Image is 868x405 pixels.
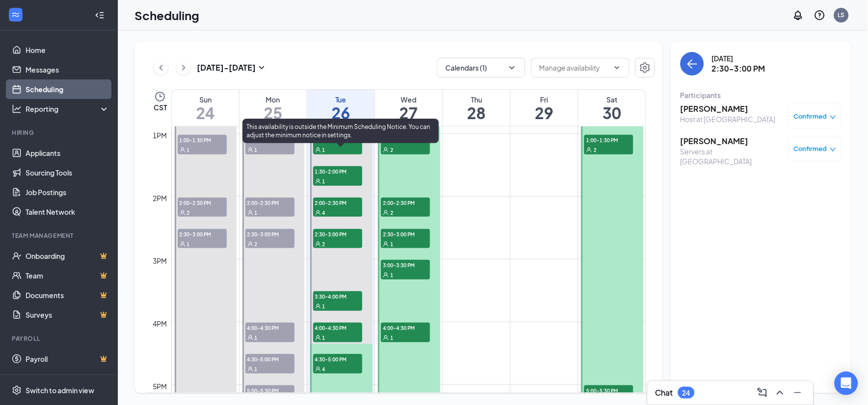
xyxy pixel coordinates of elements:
svg: User [383,147,389,153]
span: 1 [187,147,190,153]
span: 2 [390,209,393,216]
span: 2:00-2:30 PM [313,198,362,207]
svg: User [383,335,389,341]
a: August 25, 2025 [240,90,307,126]
div: 3pm [151,255,169,266]
div: Team Management [12,231,108,240]
h1: 24 [172,104,239,121]
svg: User [180,241,186,247]
button: back-button [680,52,704,76]
span: 2 [390,147,393,153]
svg: ChevronUp [774,387,786,399]
svg: User [180,147,186,153]
span: 3:00-3:30 PM [381,260,430,270]
a: DocumentsCrown [26,285,109,305]
div: Sat [578,95,646,104]
a: August 27, 2025 [375,90,442,126]
svg: User [247,241,253,247]
svg: User [383,241,389,247]
svg: Settings [639,62,651,74]
span: 2:00-2:30 PM [381,198,430,207]
span: 2 [323,241,325,248]
div: Host at [GEOGRAPHIC_DATA] [680,114,776,124]
svg: User [315,147,321,153]
a: August 29, 2025 [511,90,578,126]
div: Wed [375,95,442,104]
span: 2:30-3:00 PM [245,229,295,239]
svg: User [180,210,186,216]
h1: 30 [578,104,646,121]
svg: ChevronDown [507,63,517,73]
span: 2:00-2:30 PM [245,198,295,207]
svg: Minimize [792,387,804,399]
svg: Collapse [95,10,105,20]
div: Tue [307,95,375,104]
svg: Notifications [792,9,804,21]
div: Fri [511,95,578,104]
span: 2 [594,147,597,153]
span: 3:30-4:00 PM [313,291,362,301]
span: 5:00-5:30 PM [584,385,633,395]
span: 4 [323,209,325,216]
svg: User [247,366,253,372]
div: Servers at [GEOGRAPHIC_DATA] [680,147,784,166]
svg: User [586,147,592,153]
h1: Scheduling [135,7,199,24]
h3: [DATE] - [DATE] [197,62,256,73]
span: 4:30-5:00 PM [313,354,362,364]
svg: User [247,335,253,341]
span: 1 [323,147,325,153]
h1: 28 [443,104,510,121]
div: Thu [443,95,510,104]
a: August 24, 2025 [172,90,239,126]
svg: Settings [12,385,22,395]
h1: 27 [375,104,442,121]
span: 1 [390,334,393,341]
h1: 26 [307,104,375,121]
div: [DATE] [712,53,765,63]
button: ChevronRight [176,60,191,75]
span: 4:00-4:30 PM [245,323,295,332]
span: 4:00-4:30 PM [313,323,362,332]
div: This availability is outside the Minimum Scheduling Notice. You can adjust the minimum notice in ... [243,119,439,143]
svg: WorkstreamLogo [11,10,21,20]
div: LS [838,11,845,19]
div: Switch to admin view [26,385,94,395]
a: TeamCrown [26,266,109,285]
span: CST [154,102,167,112]
svg: ChevronDown [613,64,621,72]
div: 4pm [151,318,169,329]
div: Open Intercom Messenger [835,372,858,395]
div: Payroll [12,334,108,343]
div: Mon [240,95,307,104]
span: Confirmed [794,111,827,121]
div: 2pm [151,193,169,203]
span: 2:30-3:00 PM [313,229,362,239]
svg: ComposeMessage [757,387,768,399]
a: Messages [26,60,109,79]
div: 5pm [151,381,169,392]
svg: User [315,210,321,216]
span: 2:30-3:00 PM [381,229,430,239]
span: 2 [187,209,190,216]
button: Settings [635,58,655,77]
svg: User [315,304,321,309]
button: ChevronLeft [154,60,168,75]
span: 4:30-5:00 PM [245,354,295,364]
div: Hiring [12,128,108,137]
svg: SmallChevronDown [256,62,268,74]
span: 1 [323,334,325,341]
div: 1pm [151,130,169,141]
div: Participants [680,90,841,100]
span: 2:00-2:30 PM [178,198,227,207]
div: 24 [682,389,690,397]
span: 4 [323,366,325,373]
h3: 2:30-3:00 PM [712,63,765,74]
svg: ChevronLeft [156,62,166,74]
a: Job Postings [26,182,109,202]
span: 1:00-1:30 PM [584,135,633,145]
svg: User [383,272,389,278]
span: 1 [255,147,258,153]
svg: Analysis [12,104,22,114]
a: August 30, 2025 [578,90,646,126]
